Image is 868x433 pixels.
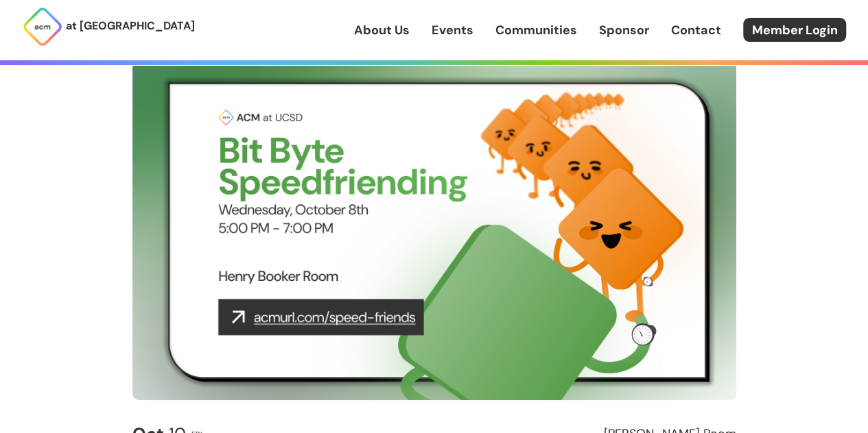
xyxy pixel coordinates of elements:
a: Sponsor [599,21,649,39]
a: About Us [354,21,410,39]
a: at [GEOGRAPHIC_DATA] [22,6,195,47]
a: Events [432,21,473,39]
p: at [GEOGRAPHIC_DATA] [66,17,195,35]
a: Communities [495,21,577,39]
img: ACM Logo [22,6,63,47]
a: Member Login [743,18,846,42]
a: Contact [671,21,721,39]
img: Event Cover Photo [132,61,736,400]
